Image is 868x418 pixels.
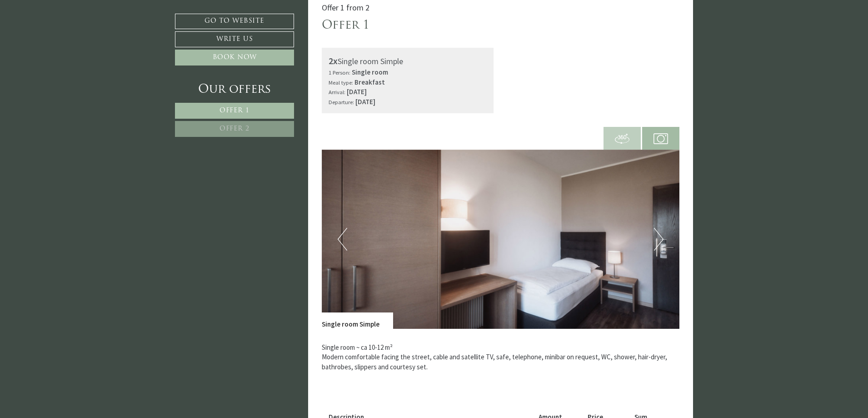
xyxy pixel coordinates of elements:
[329,98,354,106] small: Departure:
[329,79,353,86] small: Meal type:
[322,342,680,372] p: Single room ~ ca 10-12 m² Modern comfortable facing the street, cable and satellite TV, safe, tel...
[654,228,663,251] button: Next
[322,17,369,34] div: Offer 1
[352,68,388,76] b: Single room
[175,14,294,29] a: Go to website
[14,42,93,48] small: 11:22
[219,126,249,132] span: Offer 2
[322,150,680,329] img: image
[329,88,345,96] small: Arrival:
[219,107,249,114] span: Offer 1
[355,97,375,106] b: [DATE]
[347,87,367,96] b: [DATE]
[329,55,487,68] div: Single room Simple
[309,240,358,256] button: Send
[175,50,294,65] a: Book now
[164,7,195,21] div: [DATE]
[7,24,98,50] div: Hello, how can we help you?
[653,131,668,146] img: camera.svg
[329,69,350,76] small: 1 Person:
[322,2,369,13] span: Offer 1 from 2
[354,78,385,86] b: Breakfast
[322,312,393,329] div: Single room Simple
[175,31,294,47] a: Write us
[338,228,347,251] button: Previous
[175,81,294,98] div: Our offers
[329,55,338,66] b: 2x
[615,131,629,146] img: 360-grad.svg
[14,26,93,33] div: Montis – Active Nature Spa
